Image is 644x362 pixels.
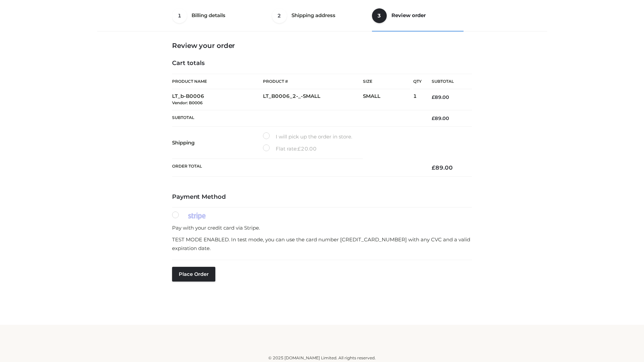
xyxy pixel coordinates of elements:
label: I will pick up the order in store. [263,132,352,141]
th: Qty [413,74,422,89]
th: Size [363,74,410,89]
h4: Payment Method [172,193,472,201]
th: Order Total [172,159,422,177]
span: £ [298,145,301,152]
p: TEST MODE ENABLED. In test mode, you can use the card number [CREDIT_CARD_NUMBER] with any CVC an... [172,235,472,252]
td: LT_B0006_2-_-SMALL [263,89,363,110]
th: Subtotal [172,110,422,126]
label: Flat rate: [263,144,317,153]
td: SMALL [363,89,413,110]
bdi: 89.00 [432,164,453,171]
bdi: 89.00 [432,115,449,121]
h4: Cart totals [172,60,472,67]
td: LT_b-B0006 [172,89,263,110]
td: 1 [413,89,422,110]
button: Place order [172,267,215,282]
bdi: 20.00 [298,145,317,152]
th: Subtotal [422,74,472,89]
small: Vendor: B0006 [172,100,203,105]
span: £ [432,164,435,171]
span: £ [432,115,435,121]
span: £ [432,94,435,100]
th: Product # [263,74,363,89]
div: © 2025 [DOMAIN_NAME] Limited. All rights reserved. [100,355,544,361]
th: Shipping [172,127,263,159]
bdi: 89.00 [432,94,449,100]
p: Pay with your credit card via Stripe. [172,224,472,232]
h3: Review your order [172,42,472,50]
th: Product Name [172,74,263,89]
